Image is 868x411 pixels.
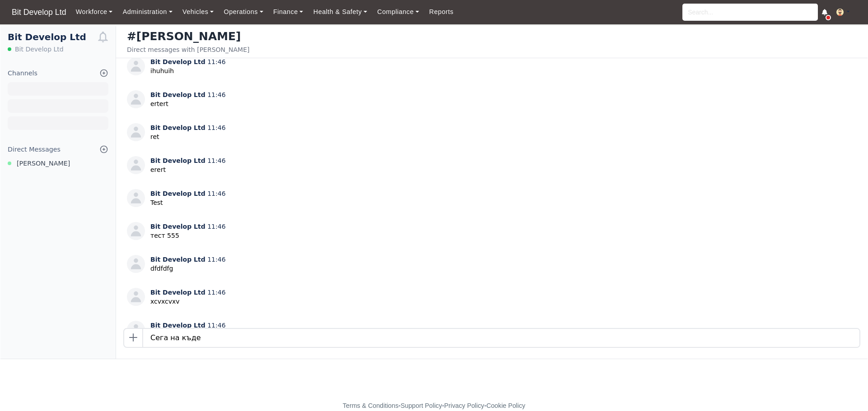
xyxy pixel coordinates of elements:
div: - - - [177,401,691,411]
span: Bit Develop Ltd [15,45,64,54]
h3: #[PERSON_NAME] [127,30,249,43]
p: erert [150,165,226,175]
a: Privacy Policy [444,402,485,409]
span: 11:46 [207,91,225,98]
span: Bit Develop Ltd [150,223,205,230]
h1: Bit Develop Ltd [8,32,98,43]
p: Test [150,198,226,208]
p: xcvxcvxv [150,297,226,306]
span: 11:46 [207,223,225,230]
span: Bit Develop Ltd [150,256,205,263]
a: [PERSON_NAME] [0,158,116,169]
input: Message #Nick Baldjiev [143,329,859,347]
span: Bit Develop Ltd [150,190,205,197]
span: 11:46 [207,190,225,197]
a: Compliance [372,3,424,21]
span: 11:46 [207,124,225,131]
span: Bit Develop Ltd [150,289,205,296]
span: Bit Develop Ltd [150,124,205,131]
span: 11:46 [207,322,225,329]
p: ertert [150,99,226,109]
span: Bit Develop Ltd [150,58,205,65]
p: ihuhuih [150,66,226,76]
span: Bit Develop Ltd [150,157,205,164]
span: 11:46 [207,58,225,65]
div: Direct messages with [PERSON_NAME] [127,45,249,54]
span: Bit Develop Ltd [150,322,205,329]
span: [PERSON_NAME] [17,158,70,169]
a: Administration [117,3,177,21]
a: Workforce [71,3,118,21]
div: Channels [8,68,37,79]
a: Cookie Policy [486,402,525,409]
span: 11:46 [207,289,225,296]
a: Operations [219,3,268,21]
a: Vehicles [177,3,219,21]
div: Direct Messages [8,144,61,155]
iframe: Chat Widget [823,368,868,411]
a: Support Policy [401,402,442,409]
span: 11:46 [207,256,225,263]
span: 11:46 [207,157,225,164]
a: Reports [424,3,458,21]
a: Finance [268,3,308,21]
a: Bit Develop Ltd [7,4,71,21]
p: dfdfdfg [150,264,226,273]
p: тест 555 [150,231,226,240]
span: Bit Develop Ltd [150,91,205,98]
a: Terms & Conditions [343,402,398,409]
p: ret [150,132,226,142]
input: Search... [682,4,818,21]
a: Health & Safety [308,3,373,21]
